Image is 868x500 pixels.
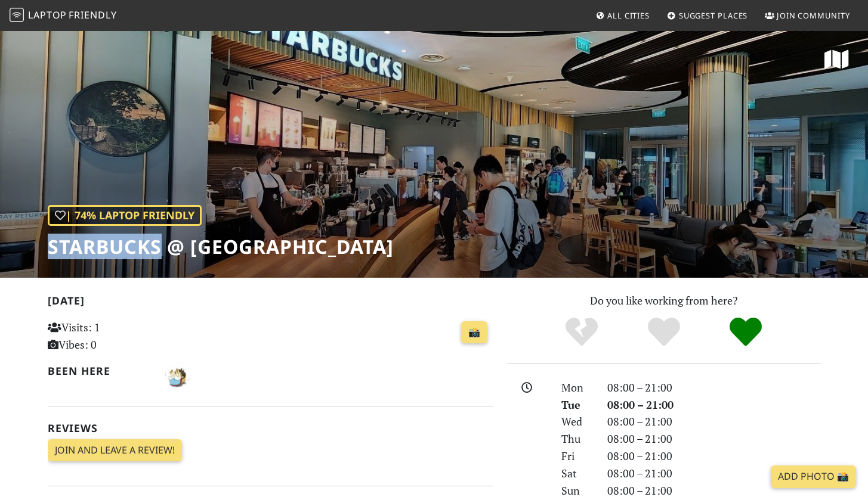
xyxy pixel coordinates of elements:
[554,430,600,448] div: Thu
[662,5,753,26] a: Suggest Places
[48,319,187,353] p: Visits: 1 Vibes: 0
[679,10,748,21] span: Suggest Places
[162,368,191,383] span: Sing May
[554,482,600,499] div: Sun
[554,448,600,465] div: Fri
[760,5,855,26] a: Join Community
[28,8,67,21] span: Laptop
[554,396,600,414] div: Tue
[48,294,493,312] h2: [DATE]
[600,413,828,430] div: 08:00 – 21:00
[600,430,828,448] div: 08:00 – 21:00
[10,8,24,22] img: LaptopFriendly
[554,379,600,396] div: Mon
[600,465,828,482] div: 08:00 – 21:00
[48,422,493,434] h2: Reviews
[507,292,821,309] p: Do you like working from here?
[623,316,705,349] div: Yes
[777,10,850,21] span: Join Community
[48,235,394,258] h1: Starbucks @ [GEOGRAPHIC_DATA]
[600,448,828,465] div: 08:00 – 21:00
[69,8,116,21] span: Friendly
[600,482,828,499] div: 08:00 – 21:00
[461,321,487,344] a: 📸
[540,316,623,349] div: No
[771,465,856,488] a: Add Photo 📸
[48,439,182,462] a: Join and leave a review!
[607,10,650,21] span: All Cities
[600,379,828,396] div: 08:00 – 21:00
[162,362,191,391] img: 5199-sing-may.jpg
[600,396,828,414] div: 08:00 – 21:00
[48,205,202,226] div: | 74% Laptop Friendly
[554,465,600,482] div: Sat
[554,413,600,430] div: Wed
[10,5,117,26] a: LaptopFriendly LaptopFriendly
[705,316,787,349] div: Definitely!
[591,5,654,26] a: All Cities
[48,365,149,377] h2: Been here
